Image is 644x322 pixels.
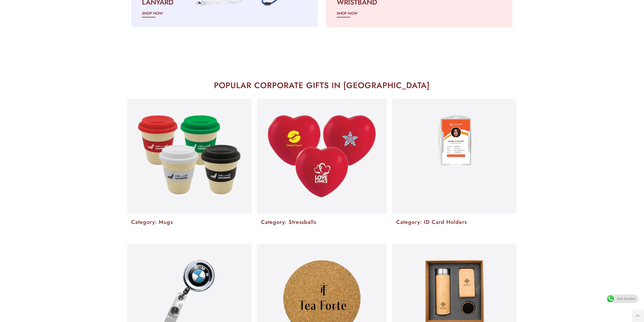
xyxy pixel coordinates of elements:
span: SHOP NOW [142,10,163,16]
a: Category: Mugs [131,218,173,226]
span: SHOP NOW [337,10,358,16]
a: Category: ID Card Holders [396,218,467,226]
p: Category: Stressballs [261,218,383,227]
span: Get Quotes! [617,294,635,303]
h2: POPULAR CORPORATE GIFTS IN [GEOGRAPHIC_DATA]​ [131,81,513,89]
